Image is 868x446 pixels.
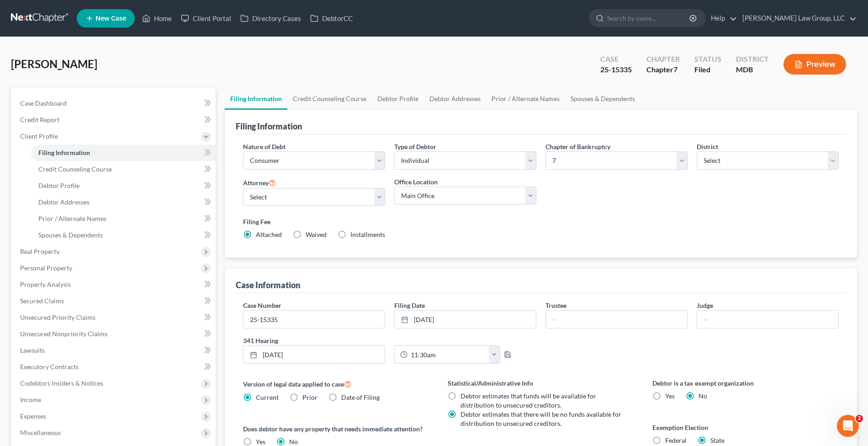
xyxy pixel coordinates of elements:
[565,88,640,110] a: Spouses & Dependents
[706,10,737,27] a: Help
[256,393,279,401] span: Current
[256,438,265,446] span: Yes
[20,363,79,371] span: Executory Contracts
[341,393,380,401] span: Date of Filing
[783,54,846,75] button: Preview
[31,161,216,177] a: Credit Counseling Course
[394,177,438,187] label: Office Location
[238,336,541,345] label: 341 Hearing
[20,264,72,272] span: Personal Property
[424,88,486,110] a: Debtor Addresses
[837,415,859,437] iframe: Intercom live chat
[13,293,216,309] a: Secured Claims
[856,415,863,422] span: 2
[20,330,107,338] span: Unsecured Nonpriority Claims
[20,429,61,436] span: Miscellaneous
[243,177,276,188] label: Attorney
[176,10,236,27] a: Client Portal
[243,142,286,151] label: Nature of Debt
[699,392,707,400] span: No
[448,378,634,388] label: Statistical/Administrative Info
[694,64,721,75] div: Filed
[394,301,425,310] label: Filing Date
[646,64,680,75] div: Chapter
[20,280,71,288] span: Property Analysis
[20,116,59,124] span: Credit Report
[394,142,436,151] label: Type of Debtor
[289,438,298,446] span: No
[673,65,677,74] span: 7
[31,194,216,210] a: Debtor Addresses
[665,436,687,444] span: Federal
[408,346,489,363] input: -- : --
[20,132,58,140] span: Client Profile
[697,311,838,328] input: --
[306,10,357,27] a: DebtorCC
[652,378,839,388] label: Debtor is a tax exempt organization
[13,359,216,375] a: Executory Contracts
[236,279,300,290] div: Case Information
[20,379,103,387] span: Codebtors Insiders & Notices
[600,54,632,64] div: Case
[13,309,216,326] a: Unsecured Priority Claims
[486,88,565,110] a: Prior / Alternate Names
[545,301,566,310] label: Trustee
[302,393,318,401] span: Prior
[546,311,687,328] input: --
[20,412,46,420] span: Expenses
[460,410,621,427] span: Debtor estimates that there will be no funds available for distribution to unsecured creditors.
[736,54,769,64] div: District
[11,57,97,70] span: [PERSON_NAME]
[95,15,126,22] span: New Case
[607,10,691,27] input: Search by name...
[287,88,372,110] a: Credit Counseling Course
[243,378,429,389] label: Version of legal data applied to case
[20,297,64,305] span: Secured Claims
[225,88,287,110] a: Filing Information
[13,276,216,293] a: Property Analysis
[697,301,713,310] label: Judge
[306,231,327,238] span: Waived
[38,215,106,222] span: Prior / Alternate Names
[20,99,67,107] span: Case Dashboard
[243,346,385,363] a: [DATE]
[138,10,176,27] a: Home
[600,64,632,75] div: 25-15335
[460,392,596,409] span: Debtor estimates that funds will be available for distribution to unsecured creditors.
[31,177,216,194] a: Debtor Profile
[697,142,718,151] label: District
[738,10,857,27] a: [PERSON_NAME] Law Group, LLC
[38,182,79,189] span: Debtor Profile
[38,231,103,239] span: Spouses & Dependents
[395,311,536,328] a: [DATE]
[20,396,41,403] span: Income
[38,165,112,173] span: Credit Counseling Course
[38,149,90,156] span: Filing Information
[38,198,90,206] span: Debtor Addresses
[736,64,769,75] div: MDB
[243,311,385,328] input: Enter case number...
[20,247,59,255] span: Real Property
[652,423,839,432] label: Exemption Election
[13,342,216,359] a: Lawsuits
[372,88,424,110] a: Debtor Profile
[243,301,281,310] label: Case Number
[694,54,721,64] div: Status
[20,346,45,354] span: Lawsuits
[13,112,216,128] a: Credit Report
[710,436,725,444] span: State
[243,217,839,226] label: Filing Fee
[31,145,216,161] a: Filing Information
[256,231,282,238] span: Attached
[545,142,610,151] label: Chapter of Bankruptcy
[236,121,302,132] div: Filing Information
[665,392,675,400] span: Yes
[31,210,216,227] a: Prior / Alternate Names
[31,227,216,243] a: Spouses & Dependents
[13,326,216,342] a: Unsecured Nonpriority Claims
[646,54,680,64] div: Chapter
[350,231,385,238] span: Installments
[13,95,216,112] a: Case Dashboard
[236,10,306,27] a: Directory Cases
[243,424,429,434] label: Does debtor have any property that needs immediate attention?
